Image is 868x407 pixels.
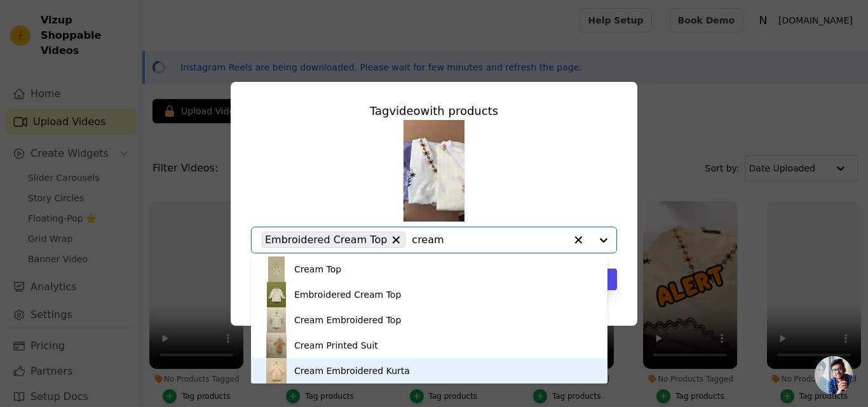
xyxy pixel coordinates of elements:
img: product thumbnail [264,257,289,282]
img: product thumbnail [264,282,289,307]
span: Embroidered Cream Top [265,232,387,248]
img: product thumbnail [264,307,289,333]
img: product thumbnail [264,333,289,358]
div: Embroidered Cream Top [294,288,401,301]
a: Open chat [815,356,853,394]
div: Cream Embroidered Kurta [294,364,410,377]
div: Cream Printed Suit [294,339,378,352]
div: Cream Top [294,263,341,276]
div: Tag video with products [251,102,617,120]
img: product thumbnail [264,358,289,384]
div: Cream Embroidered Top [294,314,401,326]
img: reel-preview-k53qms-3k.myshopify.com-3683805237623075403_48038330342.jpeg [403,120,465,222]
